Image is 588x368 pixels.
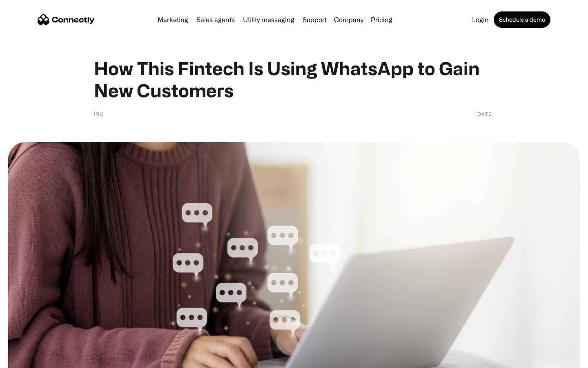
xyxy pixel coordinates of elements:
[16,354,49,365] ul: Language list
[8,354,49,365] aside: Language selected: English
[94,57,494,101] h1: How This Fintech Is Using WhatsApp to Gain New Customers
[475,110,494,118] div: [DATE]
[193,16,238,23] a: Sales agents
[154,16,192,23] a: Marketing
[240,16,298,23] a: Utility messaging
[94,110,104,118] div: INC
[494,11,550,28] a: Schedule a demo
[299,16,330,23] a: Support
[469,16,492,23] a: Login
[334,14,363,25] div: Company
[367,16,396,23] a: Pricing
